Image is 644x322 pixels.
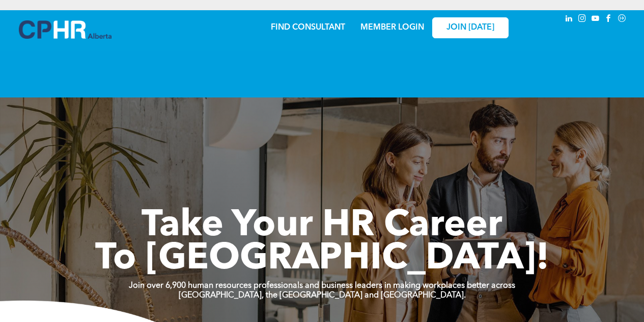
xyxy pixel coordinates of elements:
a: FIND CONSULTANT [271,23,345,32]
span: JOIN [DATE] [446,23,494,33]
a: facebook [603,13,614,27]
span: To [GEOGRAPHIC_DATA]! [95,241,549,278]
strong: [GEOGRAPHIC_DATA], the [GEOGRAPHIC_DATA] and [GEOGRAPHIC_DATA]. [179,291,466,300]
a: Social network [617,13,628,27]
a: JOIN [DATE] [432,17,509,38]
strong: Join over 6,900 human resources professionals and business leaders in making workplaces better ac... [129,282,515,290]
a: MEMBER LOGIN [360,23,424,32]
img: A blue and white logo for cp alberta [19,20,111,39]
a: instagram [577,13,588,27]
span: Take Your HR Career [142,208,502,244]
a: youtube [590,13,601,27]
a: linkedin [564,13,575,27]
